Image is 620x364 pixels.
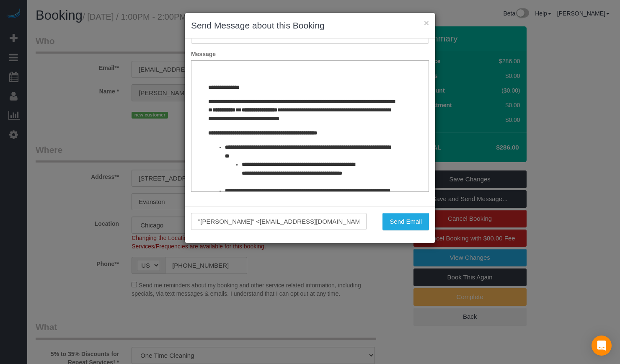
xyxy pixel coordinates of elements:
div: Open Intercom Messenger [592,336,612,356]
button: Send Email [382,213,429,230]
label: Message [185,50,435,58]
iframe: Rich Text Editor, editor1 [191,61,429,191]
h3: Send Message about this Booking [191,19,429,32]
button: × [424,18,429,27]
